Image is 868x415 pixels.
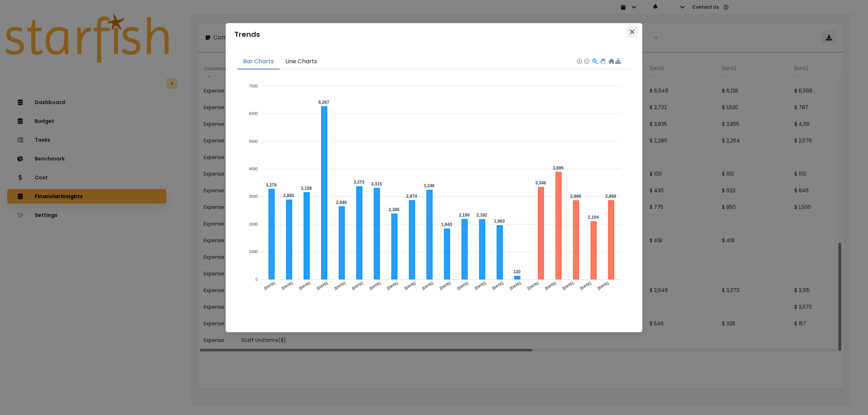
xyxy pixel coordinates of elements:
[249,167,258,171] tspan: 4000
[386,281,399,290] tspan: [DATE]
[579,281,592,290] tspan: [DATE]
[351,281,363,290] tspan: [DATE]
[474,281,486,290] tspan: [DATE]
[256,277,258,282] tspan: 0
[237,54,280,69] button: Bar Charts
[249,222,258,226] tspan: 2000
[592,58,598,64] div: Selection Zoom
[226,23,642,46] header: Trends
[249,194,258,198] tspan: 3000
[527,281,539,290] tspan: [DATE]
[316,281,328,290] tspan: [DATE]
[249,139,258,144] tspan: 5000
[615,58,621,64] img: download-solid.76f27b67513bc6e4b1a02da61d3a2511.svg
[439,281,451,290] tspan: [DATE]
[597,281,609,290] tspan: [DATE]
[509,281,522,290] tspan: [DATE]
[249,249,258,254] tspan: 1000
[404,281,416,290] tspan: [DATE]
[281,281,293,290] tspan: [DATE]
[249,111,258,116] tspan: 6000
[280,54,323,69] button: Line Charts
[584,58,589,63] div: Zoom Out
[456,281,469,290] tspan: [DATE]
[576,58,582,63] div: Zoom In
[608,58,614,64] div: Reset Zoom
[544,281,557,290] tspan: [DATE]
[298,281,311,290] tspan: [DATE]
[369,281,381,290] tspan: [DATE]
[562,281,574,290] tspan: [DATE]
[492,281,504,290] tspan: [DATE]
[249,84,258,88] tspan: 7000
[600,59,604,63] div: Panning
[263,281,276,290] tspan: [DATE]
[626,26,638,38] button: Close
[334,281,346,290] tspan: [DATE]
[615,58,621,64] div: Menu
[421,281,434,290] tspan: [DATE]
